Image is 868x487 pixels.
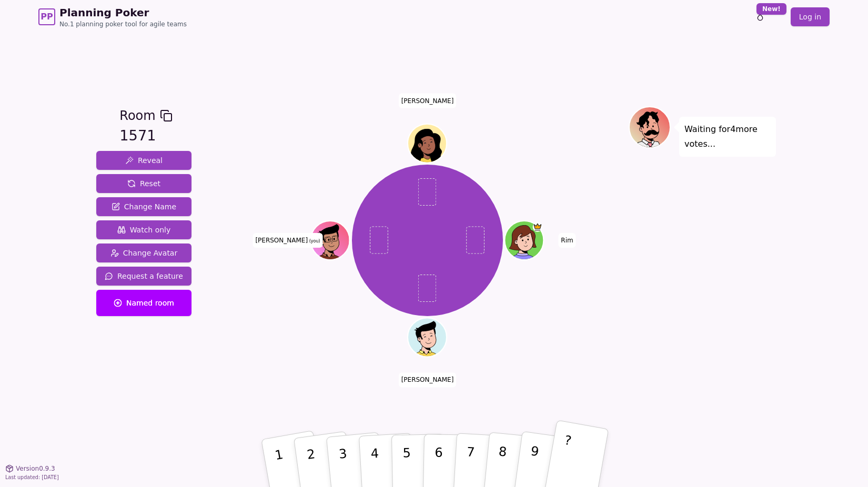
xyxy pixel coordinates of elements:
[41,11,53,23] span: PP
[119,106,155,125] span: Room
[16,464,55,473] span: Version 0.9.3
[308,239,320,244] span: (you)
[253,233,322,248] span: Click to change your name
[96,220,191,239] button: Watch only
[5,464,55,473] button: Version0.9.3
[96,174,191,193] button: Reset
[114,298,174,308] span: Named room
[684,122,771,151] p: Waiting for 4 more votes...
[312,222,349,259] button: Click to change your avatar
[533,222,543,232] span: Rim is the host
[59,5,187,20] span: Planning Poker
[38,5,187,28] a: PPPlanning PokerNo.1 planning poker tool for agile teams
[110,248,178,258] span: Change Avatar
[112,201,176,212] span: Change Name
[756,3,786,15] div: New!
[96,151,191,170] button: Reveal
[105,271,183,281] span: Request a feature
[791,7,830,26] a: Log in
[59,20,187,28] span: No.1 planning poker tool for agile teams
[96,267,191,286] button: Request a feature
[96,197,191,216] button: Change Name
[127,178,160,189] span: Reset
[399,93,457,108] span: Click to change your name
[119,125,172,147] div: 1571
[96,290,191,316] button: Named room
[399,372,457,387] span: Click to change your name
[558,233,576,248] span: Click to change your name
[117,225,171,235] span: Watch only
[96,244,191,262] button: Change Avatar
[125,155,163,166] span: Reveal
[751,7,770,26] button: New!
[5,474,59,480] span: Last updated: [DATE]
